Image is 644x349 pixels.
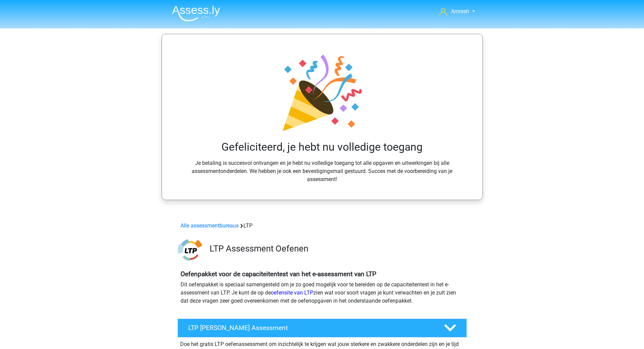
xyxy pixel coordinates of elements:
[175,319,470,337] a: LTP [PERSON_NAME] Assessment
[437,7,477,16] a: Amresh
[271,289,313,296] a: oefensite van LTP
[451,8,469,15] span: Amresh
[188,324,433,332] h4: LTP [PERSON_NAME] Assessment
[172,5,220,21] img: Assessly
[181,140,463,153] h2: Gefeliciteerd, je hebt nu volledige toegang
[178,222,467,230] div: LTP
[181,222,239,229] a: Alle assessmentbureaus
[178,238,202,262] img: ltp.png
[210,243,461,254] h3: LTP Assessment Oefenen
[181,270,376,278] b: Oefenpakket voor de capaciteitentest van het e-assessment van LTP
[178,50,466,183] div: Je betaling is succesvol ontvangen en je hebt nu volledige toegang tot alle opgaven en uitwerking...
[181,281,464,305] p: Dit oefenpakket is speciaal samengesteld om je zo goed mogelijk voor te bereiden op de capaciteit...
